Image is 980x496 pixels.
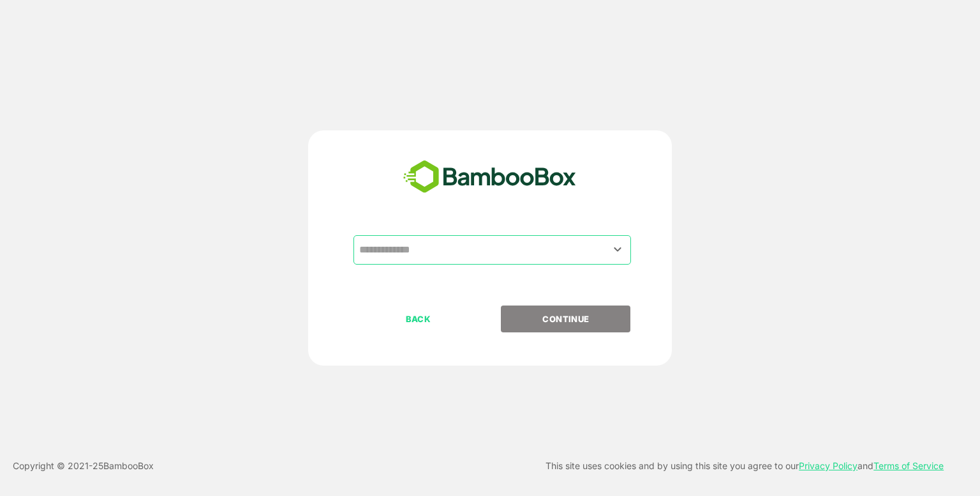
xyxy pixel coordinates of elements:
[502,312,630,326] p: CONTINUE
[396,156,583,198] img: bamboobox
[609,241,627,258] button: Open
[353,306,483,332] button: BACK
[355,312,482,326] p: BACK
[13,458,154,474] p: Copyright © 2021- 25 BambooBox
[546,458,944,474] p: This site uses cookies and by using this site you agree to our and
[873,460,944,471] a: Terms of Service
[501,306,630,332] button: CONTINUE
[799,460,857,471] a: Privacy Policy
